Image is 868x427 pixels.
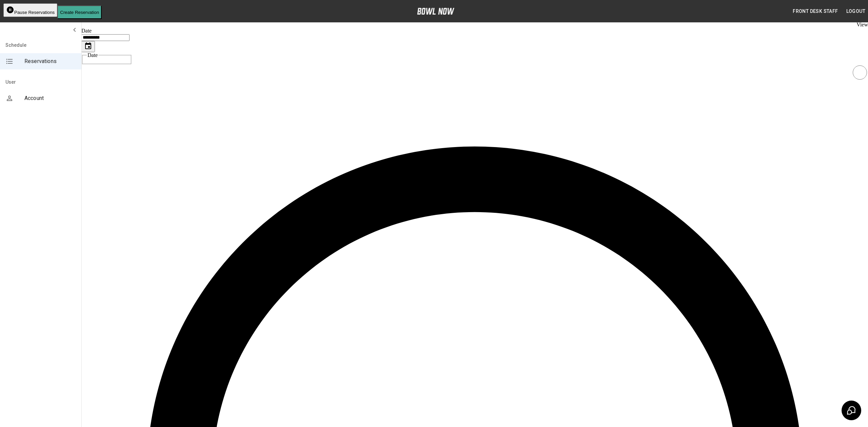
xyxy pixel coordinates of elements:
span: Reservations [24,57,76,65]
img: logo [417,8,454,15]
button: Front Desk Staff [790,5,841,18]
label: View [856,22,868,27]
button: Create Reservation [57,5,102,19]
button: Pause Reservations [3,3,57,17]
label: Date [81,28,92,34]
button: Choose date, selected date is Aug 12, 2025 [81,41,95,52]
span: Account [24,94,76,102]
span: Date [87,52,98,58]
button: Logout [844,5,868,18]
